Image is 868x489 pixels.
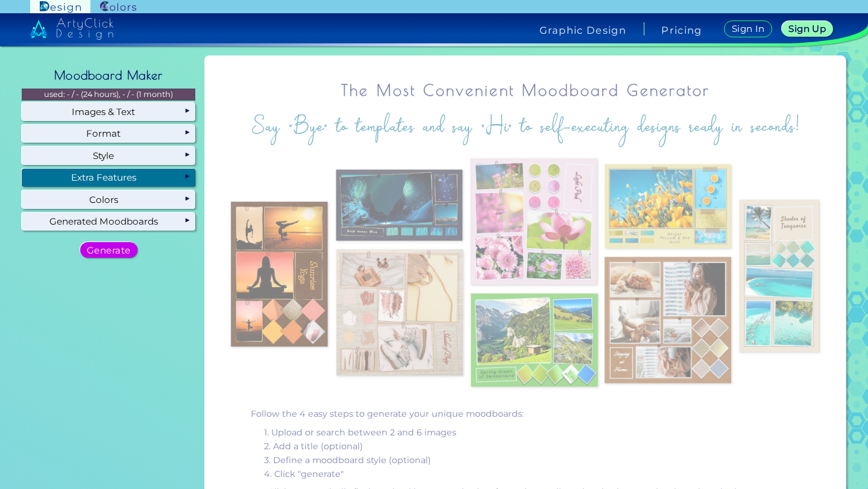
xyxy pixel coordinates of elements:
[22,89,195,101] p: used: - / - (24 hours), - / - (1 month)
[264,426,797,481] p: 1. Upload or search between 2 and 6 images 2. Add a title (optional) 3. Define a moodboard style ...
[726,21,770,37] a: Sign In
[22,102,195,120] div: Images & Text
[215,111,837,142] h2: Say "Bye" to templates and say "Hi" to self-executing designs ready in seconds!
[784,22,830,36] a: Sign Up
[251,407,800,421] p: Follow the 4 easy steps to generate your unique moodboards:
[89,246,128,254] h5: Generate
[661,25,702,35] a: Pricing
[30,18,113,40] img: artyclick_design_logo_white_combined_path.svg
[100,1,136,13] img: ArtyClick Colors logo
[22,169,195,187] div: Extra Features
[733,25,763,33] h5: Sign In
[22,146,195,164] div: Style
[22,125,195,143] div: Format
[790,25,824,33] h5: Sign Up
[22,213,195,231] div: Generated Moodboards
[539,25,626,35] h4: Graphic Design
[215,73,837,107] h1: The Most Convenient Moodboard Generator
[22,190,195,208] div: Colors
[48,62,169,89] h2: Moodboard Maker
[215,151,837,396] img: overview.jpg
